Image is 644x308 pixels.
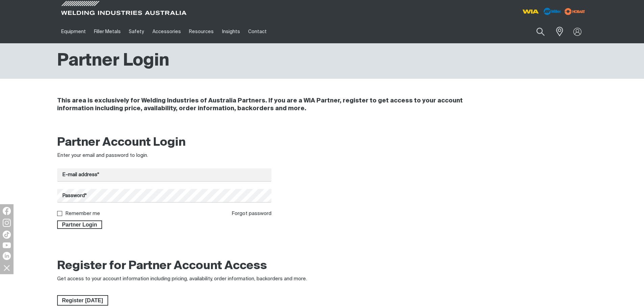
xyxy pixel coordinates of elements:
a: Contact [244,20,271,43]
img: YouTube [3,242,11,248]
span: Register [DATE] [58,295,108,306]
a: Equipment [57,20,90,43]
img: Instagram [3,219,11,227]
a: Filler Metals [90,20,125,43]
h1: Partner Login [57,50,169,72]
span: Get access to your account information including pricing, availability, order information, backor... [57,276,307,281]
h2: Register for Partner Account Access [57,259,267,274]
div: Enter your email and password to login. [57,152,272,160]
img: TikTok [3,231,11,239]
h4: This area is exclusively for Welding Industries of Australia Partners. If you are a WIA Partner, ... [57,97,497,113]
a: Safety [125,20,148,43]
img: miller [563,6,587,17]
h2: Partner Account Login [57,135,272,150]
img: LinkedIn [3,252,11,260]
img: Facebook [3,207,11,215]
a: Resources [185,20,218,43]
img: hide socials [1,262,13,274]
a: Register Today [57,295,108,306]
label: Remember me [65,211,100,216]
nav: Main [57,20,455,43]
button: Search products [529,24,552,40]
a: Forgot password [232,211,271,216]
a: Insights [218,20,244,43]
input: Product name or item number... [520,24,552,40]
a: Accessories [148,20,185,43]
button: Partner Login [57,220,102,229]
span: Partner Login [58,220,102,229]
